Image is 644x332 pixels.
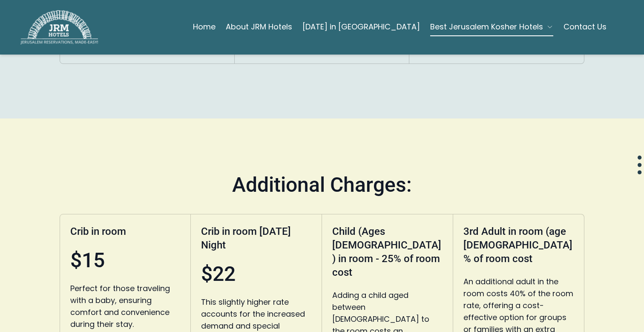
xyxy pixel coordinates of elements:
[20,10,98,44] img: JRM Hotels
[332,225,443,279] p: Child (Ages [DEMOGRAPHIC_DATA]) in room - 25% of room cost
[201,225,311,252] p: Crib in room [DATE] Night
[70,248,180,272] p: $15
[193,18,216,35] a: Home
[70,225,180,238] p: Crib in room
[232,173,412,197] h2: Additional Charges:
[563,18,607,35] a: Contact Us
[430,18,553,35] button: Best Jerusalem Kosher Hotels
[70,283,180,330] div: Perfect for those traveling with a baby, ensuring comfort and convenience during their stay.
[201,262,311,286] p: $22
[226,18,292,35] a: About JRM Hotels
[463,225,574,266] p: 3rd Adult in room (age [DEMOGRAPHIC_DATA]% of room cost
[430,21,543,33] span: Best Jerusalem Kosher Hotels
[302,18,420,35] a: [DATE] in [GEOGRAPHIC_DATA]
